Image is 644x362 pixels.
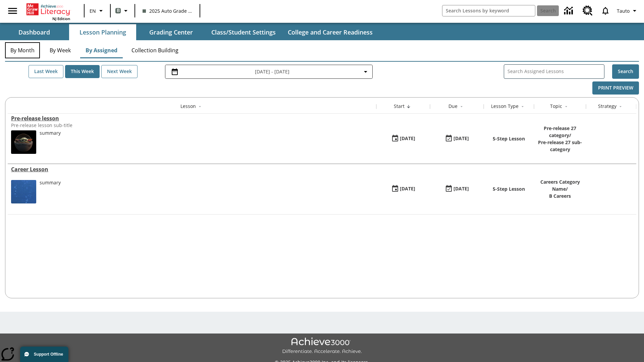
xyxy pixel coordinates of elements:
button: Sort [562,103,570,111]
div: Strategy [598,103,616,110]
button: Sort [405,103,413,111]
a: Data Center [560,2,579,20]
div: Start [394,103,405,110]
a: Resource Center, Will open in new tab [579,2,597,20]
img: Achieve3000 Differentiate Accelerate Achieve [282,338,362,355]
div: summary [40,180,61,203]
div: [DATE] [400,185,415,193]
div: Career Lesson [11,166,373,173]
button: Sort [458,103,466,111]
button: 01/22/25: First time the lesson was available [389,132,418,145]
span: [DATE] - [DATE] [255,68,289,75]
button: Profile/Settings [614,5,641,17]
button: Boost Class color is gray green. Change class color [113,5,132,17]
button: By Assigned [80,42,123,58]
button: 01/25/26: Last day the lesson can be accessed [442,132,471,145]
button: Class/Student Settings [206,24,281,40]
button: Select the date range menu item [168,68,370,76]
button: By Week [43,42,77,58]
a: Home [26,3,70,16]
div: Topic [550,103,562,110]
span: NJ Edition [52,16,70,21]
p: B Careers [537,192,583,199]
svg: Collapse Date Range Filter [362,68,370,76]
span: EN [90,7,96,14]
p: 5-Step Lesson [493,185,525,192]
button: Print Preview [592,81,639,95]
p: Careers Category Name / [537,178,583,192]
p: Pre-release 27 sub-category [537,139,583,153]
button: Support Offline [20,347,68,362]
button: 01/13/25: First time the lesson was available [389,183,418,195]
button: 01/17/26: Last day the lesson can be accessed [442,183,471,195]
button: Sort [519,103,527,111]
p: Pre-release 27 category / [537,125,583,139]
button: Dashboard [1,24,68,40]
div: Lesson [180,103,196,110]
button: Lesson Planning [69,24,136,40]
button: Sort [196,103,204,111]
button: Open side menu [3,1,22,21]
span: Tauto [617,7,630,14]
div: summary [40,130,61,136]
img: hero alt text [11,130,36,154]
button: Grading Center [138,24,205,40]
div: [DATE] [400,134,415,143]
p: 5-Step Lesson [493,135,525,142]
button: Next Week [101,65,138,78]
button: College and Career Readiness [282,24,378,40]
div: Pre-release lesson sub-title [11,122,112,128]
div: [DATE] [453,134,469,143]
span: 2025 Auto Grade 1 B [143,7,192,14]
div: summary [40,130,61,154]
button: Last Week [29,65,63,78]
button: Language: EN, Select a language [87,5,108,17]
div: Due [448,103,458,110]
button: Sort [616,103,625,111]
span: Support Offline [34,352,63,357]
button: Search [612,64,639,79]
div: [DATE] [453,185,469,193]
img: fish [11,180,36,203]
input: Search Assigned Lessons [507,67,604,76]
a: Notifications [597,2,614,19]
button: Collection Building [126,42,184,58]
div: summary [40,180,61,186]
button: This Week [65,65,100,78]
div: Pre-release lesson [11,115,373,122]
div: Home [26,2,70,21]
span: B [117,6,120,15]
button: By Month [5,42,40,58]
a: Career Lesson, Lessons [11,166,373,173]
div: Lesson Type [491,103,519,110]
a: Pre-release lesson, Lessons [11,115,373,122]
input: search field [442,5,535,16]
